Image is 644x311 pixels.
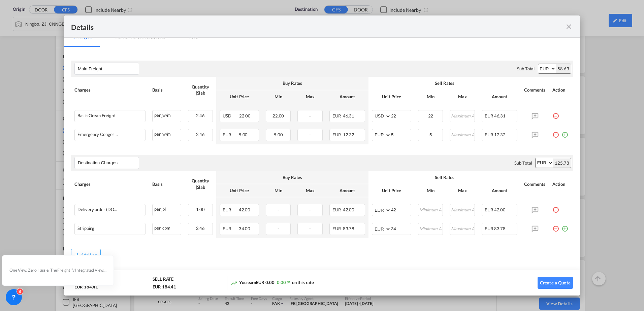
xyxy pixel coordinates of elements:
div: Emergency Congestion Surcharge [77,132,118,137]
th: Max [294,90,326,103]
th: Max [446,184,478,197]
md-icon: icon-minus-circle-outline red-400-fg pt-7 [552,129,559,136]
md-icon: icon-close fg-AAA8AD m-0 cursor [565,23,573,31]
div: Sub Total [514,160,532,166]
span: 46.31 [494,113,506,118]
th: Min [262,90,294,103]
div: EUR 184.41 [153,284,176,290]
th: Action [549,77,573,103]
span: - [309,132,311,137]
div: EUR 184.41 [74,284,98,290]
span: EUR [332,132,342,137]
div: per_w/m [153,110,181,119]
div: Sell Rates [372,80,517,86]
div: Charges [74,87,146,93]
th: Min [415,184,447,197]
md-icon: icon-minus-circle-outline red-400-fg pt-7 [552,110,559,117]
span: 2.46 [196,226,205,231]
span: EUR [223,207,238,212]
div: Buy Rates [220,174,365,180]
div: SELL RATE [153,276,173,284]
div: Stripping [77,226,94,231]
div: Sell Rates [372,174,517,180]
span: 5.00 [239,132,248,137]
md-icon: icon-minus-circle-outline red-400-fg pt-7 [552,204,559,211]
div: Quantity | Slab [188,84,213,96]
span: 1.00 [196,207,205,212]
input: Minimum Amount [419,204,443,214]
input: Maximum Amount [450,223,475,233]
md-pagination-wrapper: Use the left and right arrow keys to navigate between tabs [64,28,213,47]
th: Amount [326,90,368,103]
div: Details [71,22,523,31]
div: 58.63 [556,64,571,73]
span: 42.00 [494,207,506,212]
span: 83.78 [343,226,355,231]
span: - [309,113,311,118]
input: Minimum Amount [419,110,443,120]
div: Charges [74,181,146,187]
div: You earn on this rate [231,279,314,286]
span: USD [223,113,238,118]
div: Sub Total [517,66,535,72]
span: - [309,226,311,231]
th: Amount [478,90,521,103]
span: 42.00 [343,207,355,212]
input: Minimum Amount [419,129,443,139]
md-icon: icon-trending-up [231,280,237,286]
span: 5.00 [274,132,283,137]
th: Min [262,184,294,197]
span: 22.00 [272,113,284,118]
span: 12.32 [343,132,355,137]
span: EUR [332,207,342,212]
th: Unit Price [216,90,262,103]
span: EUR [332,113,342,118]
span: 83.78 [494,226,506,231]
span: - [309,207,311,212]
th: Unit Price [216,184,262,197]
div: Quantity | Slab [188,178,213,190]
span: EUR 0.00 [256,280,274,285]
span: EUR [332,226,342,231]
th: Comments [521,77,549,103]
div: 125.78 [553,158,571,168]
span: EUR [485,132,493,137]
md-icon: icon-plus-circle-outline green-400-fg [561,223,568,230]
span: 12.32 [494,132,506,137]
button: Create a Quote [538,277,573,289]
div: Buy Rates [220,80,365,86]
md-icon: icon-plus-circle-outline green-400-fg [561,129,568,136]
span: 34.00 [239,226,251,231]
span: EUR [485,113,493,118]
div: Basis [152,181,181,187]
span: 42.00 [239,207,251,212]
span: EUR [223,226,238,231]
th: Max [446,90,478,103]
md-tab-item: Remarks & Inclusions [107,28,173,47]
th: Action [549,171,573,197]
th: Amount [478,184,521,197]
th: Max [294,184,326,197]
div: per_bl [153,204,181,213]
input: Maximum Amount [450,110,475,120]
span: 22.00 [239,113,251,118]
div: Basis [152,87,181,93]
th: Unit Price [368,184,415,197]
div: per_w/m [153,129,181,138]
span: - [278,207,279,212]
div: Delivery order (DO Fee) [77,207,118,212]
md-icon: icon-minus-circle-outline red-400-fg pt-7 [552,223,559,230]
span: EUR [485,207,493,212]
input: 22 [391,110,411,120]
input: 34 [391,223,411,233]
div: per_cbm [153,223,181,232]
th: Min [415,90,447,103]
md-dialog: Port of Loading ... [64,15,580,296]
md-tab-item: Charges [64,28,100,47]
th: Comments [521,171,549,197]
md-tab-item: T&C [180,28,207,47]
span: 46.31 [343,113,355,118]
input: Minimum Amount [419,223,443,233]
input: 5 [391,129,411,139]
input: Maximum Amount [450,204,475,214]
